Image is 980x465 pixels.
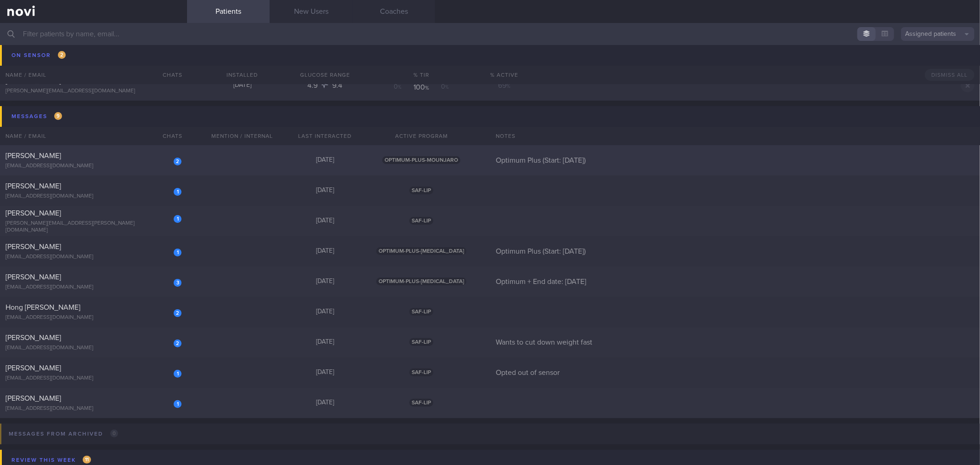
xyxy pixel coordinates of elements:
[490,368,980,377] div: Opted out of sensor
[413,83,430,92] div: 100
[283,369,366,377] div: [DATE]
[6,334,61,341] span: [PERSON_NAME]
[174,400,181,408] div: 1
[174,309,181,317] div: 2
[409,369,433,376] span: SAF-LIP
[409,338,433,346] span: SAF-LIP
[201,127,283,145] div: Mention / Internal
[490,127,980,145] div: Notes
[409,308,433,316] span: SAF-LIP
[476,51,532,60] div: 64
[6,428,120,440] div: Messages from Archived
[283,399,366,407] div: [DATE]
[6,345,181,352] div: [EMAIL_ADDRESS][DOMAIN_NAME]
[174,370,181,378] div: 1
[6,57,181,64] div: [EMAIL_ADDRESS][DOMAIN_NAME]
[476,81,532,90] div: 69
[398,55,402,59] sub: %
[6,182,61,190] span: [PERSON_NAME]
[425,85,429,91] sub: %
[445,55,449,59] sub: %
[6,152,61,159] span: [PERSON_NAME]
[6,273,61,281] span: [PERSON_NAME]
[490,277,980,286] div: Optimum + End date: [DATE]
[490,156,980,165] div: Optimum Plus (Start: [DATE])
[283,217,366,225] div: [DATE]
[110,430,118,437] span: 0
[174,188,181,196] div: 1
[6,193,181,200] div: [EMAIL_ADDRESS][DOMAIN_NAME]
[283,338,366,346] div: [DATE]
[6,47,61,54] span: [PERSON_NAME]
[6,254,181,261] div: [EMAIL_ADDRESS][DOMAIN_NAME]
[283,156,366,164] div: [DATE]
[174,52,181,60] div: 1
[332,82,342,89] span: 9.4
[398,85,402,90] sub: %
[6,220,181,234] div: [PERSON_NAME][EMAIL_ADDRESS][PERSON_NAME][DOMAIN_NAME]
[376,247,466,255] span: OPTIMUM-PLUS-[MEDICAL_DATA]
[307,82,319,89] span: 4.9
[174,215,181,223] div: 1
[308,51,320,59] span: 4.9
[413,52,430,62] div: 96
[174,279,181,287] div: 3
[333,51,342,59] span: 9.7
[6,304,80,311] span: Hong [PERSON_NAME]
[283,308,366,316] div: [DATE]
[201,51,283,59] div: [DATE]
[490,247,980,256] div: Optimum Plus (Start: [DATE])
[283,127,366,145] div: Last Interacted
[445,85,449,90] sub: %
[6,210,61,217] span: [PERSON_NAME]
[201,81,283,90] div: [DATE]
[506,84,510,89] sub: %
[6,405,181,412] div: [EMAIL_ADDRESS][DOMAIN_NAME]
[424,55,428,61] sub: %
[6,284,181,291] div: [EMAIL_ADDRESS][DOMAIN_NAME]
[432,83,449,92] div: 0
[901,27,974,41] button: Assigned patients
[376,278,466,285] span: OPTIMUM-PLUS-[MEDICAL_DATA]
[9,110,64,123] div: Messages
[382,156,460,164] span: OPTIMUM-PLUS-MOUNJARO
[54,112,62,120] span: 9
[490,338,980,347] div: Wants to cut down weight fast
[283,247,366,255] div: [DATE]
[394,52,411,62] div: 0
[6,163,181,170] div: [EMAIL_ADDRESS][DOMAIN_NAME]
[6,314,181,321] div: [EMAIL_ADDRESS][DOMAIN_NAME]
[174,340,181,347] div: 2
[409,187,433,194] span: SAF-LIP
[6,375,181,382] div: [EMAIL_ADDRESS][DOMAIN_NAME]
[6,364,61,372] span: [PERSON_NAME]
[6,77,61,85] span: [PERSON_NAME]
[150,127,187,145] div: Chats
[6,243,61,250] span: [PERSON_NAME]
[506,53,510,59] sub: %
[6,88,181,95] div: [PERSON_NAME][EMAIL_ADDRESS][DOMAIN_NAME]
[283,278,366,286] div: [DATE]
[394,83,411,92] div: 0
[409,399,433,407] span: SAF-LIP
[174,158,181,165] div: 2
[283,187,366,195] div: [DATE]
[174,249,181,256] div: 1
[432,52,449,62] div: 4
[409,217,433,225] span: SAF-LIP
[83,456,91,464] span: 11
[366,127,476,145] div: Active Program
[6,395,61,402] span: [PERSON_NAME]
